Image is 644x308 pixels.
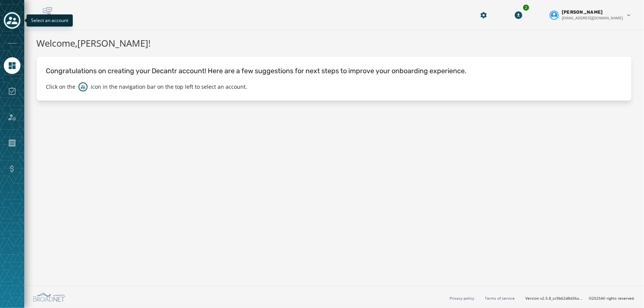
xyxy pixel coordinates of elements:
span: [PERSON_NAME] [562,9,603,15]
p: Click on the [46,83,75,91]
button: Download Menu [512,8,525,22]
a: Navigate to Home [4,57,20,74]
span: Select an account [31,17,68,24]
button: Toggle account select drawer [4,12,20,29]
button: User settings [547,6,635,24]
span: [EMAIL_ADDRESS][DOMAIN_NAME] [562,15,623,21]
a: Terms of service [485,295,515,301]
span: © 2025 All rights reserved. [589,295,635,301]
p: Congratulations on creating your Decantr account! Here are a few suggestions for next steps to im... [46,66,622,76]
p: icon in the navigation bar on the top left to select an account. [91,83,247,91]
button: Manage global settings [477,8,490,22]
span: v2.5.8_cc9b62d8d36ac40d66e6ee4009d0e0f304571100 [540,295,583,301]
h1: Welcome, [PERSON_NAME] ! [36,36,632,50]
div: 2 [522,4,530,11]
span: Version [525,295,583,301]
a: Privacy policy [450,295,474,301]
